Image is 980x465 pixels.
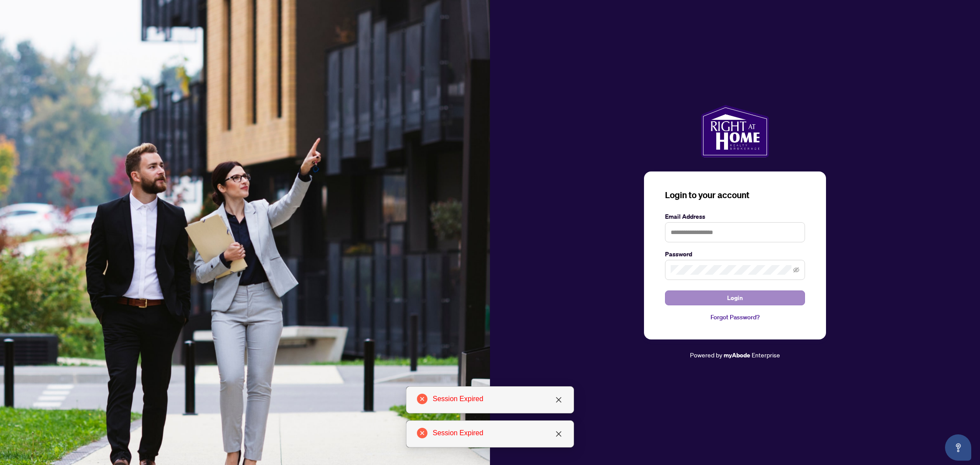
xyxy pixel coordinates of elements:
[433,428,563,438] div: Session Expired
[793,267,799,273] span: eye-invisible
[701,105,769,157] img: ma-logo
[665,290,805,305] button: Login
[665,312,805,322] a: Forgot Password?
[554,395,563,405] a: Close
[555,396,562,403] span: close
[555,430,562,437] span: close
[945,434,971,461] button: Open asap
[554,429,563,439] a: Close
[690,351,722,359] span: Powered by
[665,249,805,259] label: Password
[727,291,743,305] span: Login
[417,428,427,438] span: close-circle
[665,212,805,221] label: Email Address
[433,394,563,404] div: Session Expired
[665,189,805,201] h3: Login to your account
[417,394,427,404] span: close-circle
[752,351,780,359] span: Enterprise
[724,350,750,360] a: myAbode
